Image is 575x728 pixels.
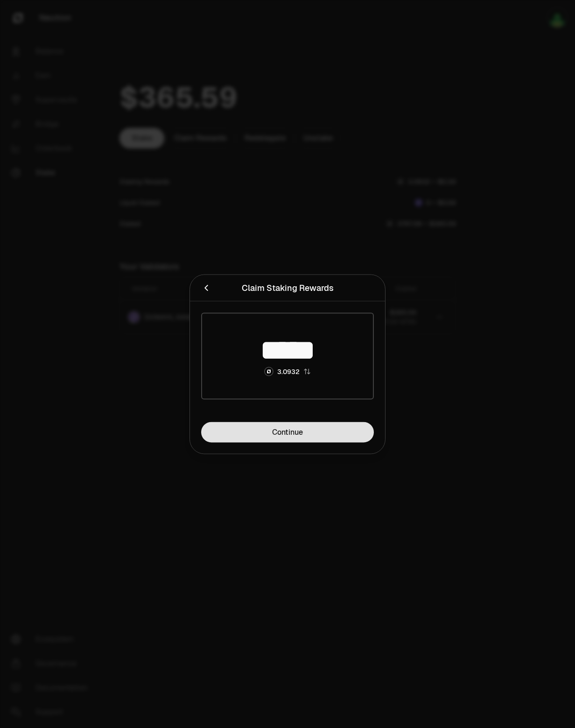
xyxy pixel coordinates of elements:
[201,281,211,294] button: Close
[242,281,334,294] div: Claim Staking Rewards
[264,367,311,376] button: NTRN Logo3.0932
[277,367,300,376] div: 3.0932
[265,368,273,375] img: NTRN Logo
[201,422,374,442] a: Continue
